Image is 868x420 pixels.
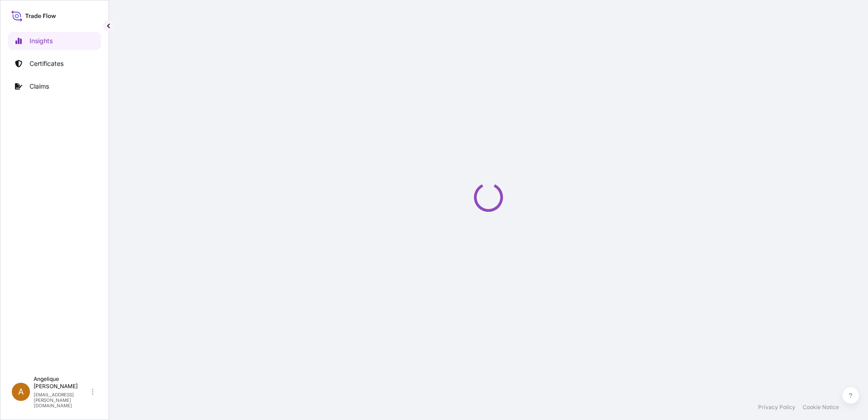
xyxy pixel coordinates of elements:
[34,375,90,390] p: Angelique [PERSON_NAME]
[8,77,101,95] a: Claims
[803,404,839,411] a: Cookie Notice
[30,59,64,68] p: Certificates
[18,387,24,396] span: A
[8,32,101,50] a: Insights
[34,392,90,408] p: [EMAIL_ADDRESS][PERSON_NAME][DOMAIN_NAME]
[30,82,49,91] p: Claims
[758,404,795,411] a: Privacy Policy
[8,55,101,73] a: Certificates
[30,36,53,45] p: Insights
